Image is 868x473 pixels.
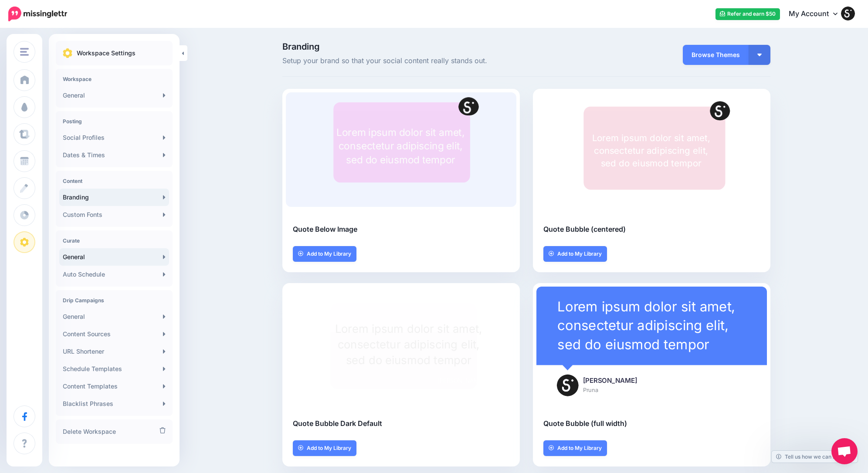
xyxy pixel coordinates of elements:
[59,146,169,164] a: Dates & Times
[293,440,356,456] a: Add to My Library
[307,251,351,257] span: Add to My Library
[59,325,169,343] a: Content Sources
[59,395,169,412] a: Blacklist Phrases
[59,87,169,104] a: General
[334,125,467,166] div: Lorem ipsum dolor sit amet, consectetur adipiscing elit, sed do eiusmod tempor
[59,206,169,223] a: Custom Fonts
[543,440,607,456] a: Add to My Library
[282,42,604,51] span: Branding
[583,386,598,395] span: Pruna
[77,48,136,58] p: Workspace Settings
[282,55,604,67] span: Setup your brand so that your social content really stands out.
[63,237,166,244] h4: Curate
[59,248,169,266] a: General
[543,246,607,262] a: Add to My Library
[59,423,169,440] a: Delete Workspace
[557,297,746,354] div: Lorem ipsum dolor sit amet, consectetur adipiscing elit, sed do eiusmod tempor
[59,129,169,146] a: Social Profiles
[63,178,166,184] h4: Content
[831,438,858,464] a: Chat abierto
[293,419,382,428] b: Quote Bubble Dark Default
[329,321,488,368] div: Lorem ipsum dolor sit amet, consectetur adipiscing elit, sed do eiusmod tempor
[8,7,67,21] img: Missinglettr
[59,343,169,360] a: URL Shortener
[307,446,351,451] span: Add to My Library
[757,54,762,56] img: arrow-down-white.png
[715,8,780,20] a: Refer and earn $50
[59,378,169,395] a: Content Templates
[63,118,166,125] h4: Posting
[557,251,602,257] span: Add to My Library
[683,45,749,65] span: Browse Themes
[592,132,710,169] div: Lorem ipsum dolor sit amet, consectetur adipiscing elit, sed do eiusmod tempor
[543,419,627,428] b: Quote Bubble (full width)
[59,308,169,325] a: General
[63,297,166,304] h4: Drip Campaigns
[583,377,637,385] span: [PERSON_NAME]
[63,48,72,58] img: settings.png
[557,446,602,451] span: Add to My Library
[293,246,356,262] a: Add to My Library
[59,189,169,206] a: Branding
[780,3,855,25] a: My Account
[772,451,858,463] a: Tell us how we can improve
[59,266,169,283] a: Auto Schedule
[20,48,29,56] img: menu.png
[59,360,169,378] a: Schedule Templates
[437,376,484,385] span: [PERSON_NAME]
[293,225,357,233] b: Quote Below Image
[543,225,626,233] b: Quote Bubble (centered)
[63,76,166,82] h4: Workspace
